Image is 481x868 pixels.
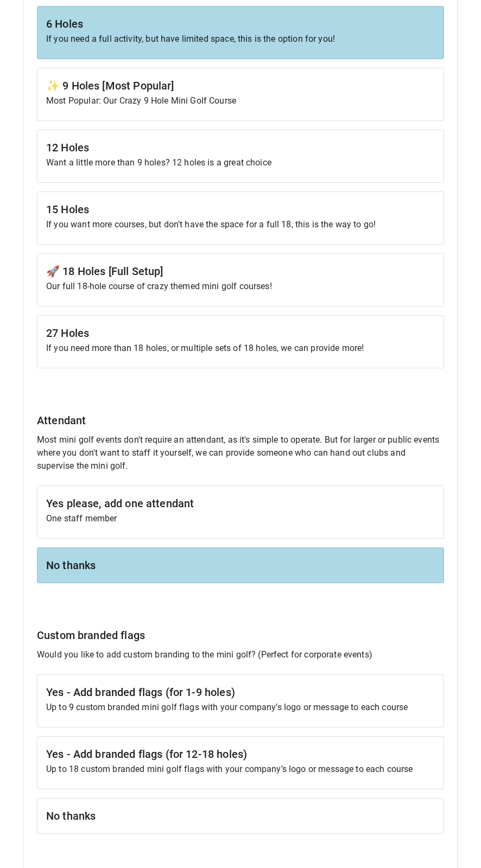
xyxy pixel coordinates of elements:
[46,77,435,94] h6: ✨ 9 Holes [Most Popular]
[46,745,435,763] h6: Yes - Add branded flags (for 12-18 holes)
[46,218,435,231] p: If you want more courses, but don't have the space for a full 18, this is the way to go!
[46,280,435,293] p: Our full 18-hole course of crazy themed mini golf courses!
[46,557,435,574] h6: No thanks
[37,648,444,661] p: Would you like to add custom branding to the mini golf? (Perfect for corporate events)
[46,94,435,107] p: Most Popular: Our Crazy 9 Hole Mini Golf Course
[46,324,435,342] h6: 27 Holes
[46,263,435,280] h6: 🚀 18 Holes [Full Setup]
[46,342,435,355] p: If you need more than 18 holes, or multiple sets of 18 holes, we can provide more!
[46,139,435,156] h6: 12 Holes
[46,15,435,33] h6: 6 Holes
[46,33,435,46] p: If you need a full activity, but have limited space, this is the option for you!
[37,627,444,644] h6: Custom branded flags
[46,512,435,525] p: One staff member
[46,701,435,714] p: Up to 9 custom branded mini golf flags with your company’s logo or message to each course
[46,763,435,776] p: Up to 18 custom branded mini golf flags with your company’s logo or message to each course
[46,684,435,701] h6: Yes - Add branded flags (for 1-9 holes)
[46,201,435,218] h6: 15 Holes
[37,433,444,473] p: Most mini golf events don't require an attendant, as it's simple to operate. But for larger or pu...
[46,807,435,825] h6: No thanks
[46,495,435,512] h6: Yes please, add one attendant
[37,412,444,429] h6: Attendant
[46,156,435,169] p: Want a little more than 9 holes? 12 holes is a great choice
